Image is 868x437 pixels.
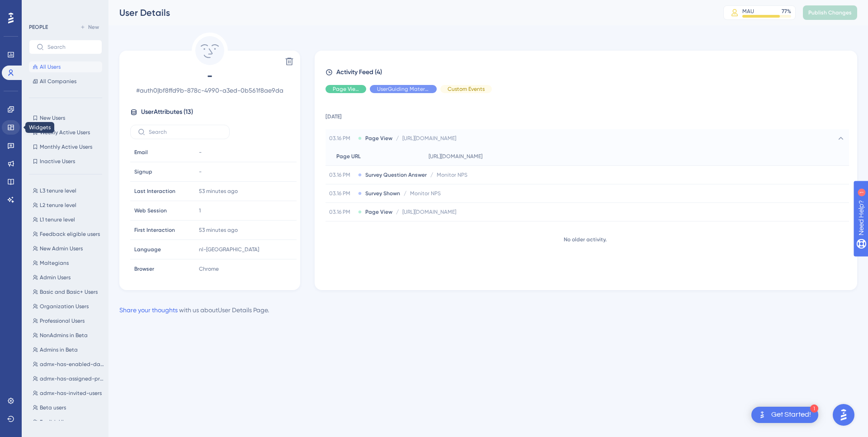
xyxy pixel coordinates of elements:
span: / [396,135,399,142]
div: 1 [63,5,66,12]
span: User Attributes ( 13 ) [141,107,193,117]
span: Need Help? [21,2,57,13]
button: English UI [29,417,108,428]
span: 1 [199,207,201,214]
span: - [199,168,202,175]
button: All Companies [29,76,102,87]
span: admx-has-assigned-product [40,375,104,382]
span: Web Session [134,207,167,214]
span: nl-[GEOGRAPHIC_DATA] [199,246,259,253]
span: Last Interaction [134,188,175,195]
button: Inactive Users [29,156,102,167]
span: Monthly Active Users [40,143,92,150]
span: admx-has-enabled-data-source [40,361,104,368]
span: All Companies [40,78,76,85]
button: Organization Users [29,301,108,312]
span: Browser [134,265,154,273]
span: Monitor NPS [437,171,467,179]
span: / [430,171,433,179]
span: Survey Question Answer [365,171,427,179]
span: Email [134,149,148,156]
a: Share your thoughts [119,306,178,314]
span: Monitor NPS [410,190,441,197]
div: 1 [810,404,818,413]
button: Monthly Active Users [29,141,102,152]
span: L2 tenure level [40,202,76,209]
div: No older activity. [325,236,844,243]
button: Publish Changes [803,5,857,20]
iframe: UserGuiding AI Assistant Launcher [830,401,857,428]
button: L1 tenure level [29,214,108,225]
span: Weekly Active Users [40,129,90,136]
button: Beta users [29,402,108,413]
div: Open Get Started! checklist, remaining modules: 1 [751,407,818,423]
span: First Interaction [134,226,175,234]
div: User Details [119,6,701,19]
span: Professional Users [40,317,85,324]
span: # auth0|bf8ffd9b-878c-4990-a3ed-0b561f8ae9da [130,85,289,96]
span: Admin Users [40,274,71,281]
span: Page View [333,85,359,93]
span: Page URL [336,153,361,160]
span: - [199,149,202,156]
span: Language [134,246,161,253]
button: L3 tenure level [29,185,108,196]
span: Signup [134,168,152,175]
span: Publish Changes [808,9,852,16]
span: Chrome [199,265,219,273]
span: Beta users [40,404,66,411]
span: [URL][DOMAIN_NAME] [429,153,482,160]
time: 53 minutes ago [199,188,238,194]
span: New Admin Users [40,245,83,252]
time: 53 minutes ago [199,227,238,233]
span: [URL][DOMAIN_NAME] [402,135,456,142]
span: 03.16 PM [329,208,354,216]
span: Admins in Beta [40,346,78,353]
span: NonAdmins in Beta [40,332,88,339]
span: / [404,190,406,197]
button: admx-has-enabled-data-source [29,359,108,370]
div: with us about User Details Page . [119,305,269,315]
button: New Users [29,113,102,123]
button: Admins in Beta [29,344,108,355]
img: launcher-image-alternative-text [757,409,768,420]
button: Admin Users [29,272,108,283]
button: admx-has-assigned-product [29,373,108,384]
span: / [396,208,399,216]
button: NonAdmins in Beta [29,330,108,341]
button: Basic and Basic+ Users [29,287,108,297]
button: All Users [29,61,102,72]
span: admx-has-invited-users [40,390,102,397]
span: Maltegians [40,259,69,267]
span: - [130,69,289,83]
div: 77 % [782,8,791,15]
button: Feedback eligible users [29,229,108,240]
div: Get Started! [771,410,811,420]
span: Custom Events [448,85,485,93]
span: Basic and Basic+ Users [40,288,98,296]
span: Feedback eligible users [40,230,100,238]
span: L1 tenure level [40,216,75,223]
button: admx-has-invited-users [29,388,108,399]
span: L3 tenure level [40,187,76,194]
button: L2 tenure level [29,200,108,211]
span: [URL][DOMAIN_NAME] [402,208,456,216]
span: Activity Feed (4) [336,67,382,78]
span: Organization Users [40,303,89,310]
button: Weekly Active Users [29,127,102,138]
span: Inactive Users [40,158,75,165]
span: 03.16 PM [329,171,354,179]
span: Page View [365,135,392,142]
button: Professional Users [29,315,108,326]
td: [DATE] [325,100,849,129]
span: 03.16 PM [329,135,354,142]
span: New Users [40,114,65,122]
span: All Users [40,63,61,70]
div: MAU [742,8,754,15]
span: New [88,23,99,31]
span: Survey Shown [365,190,400,197]
div: PEOPLE [29,23,48,31]
span: Page View [365,208,392,216]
